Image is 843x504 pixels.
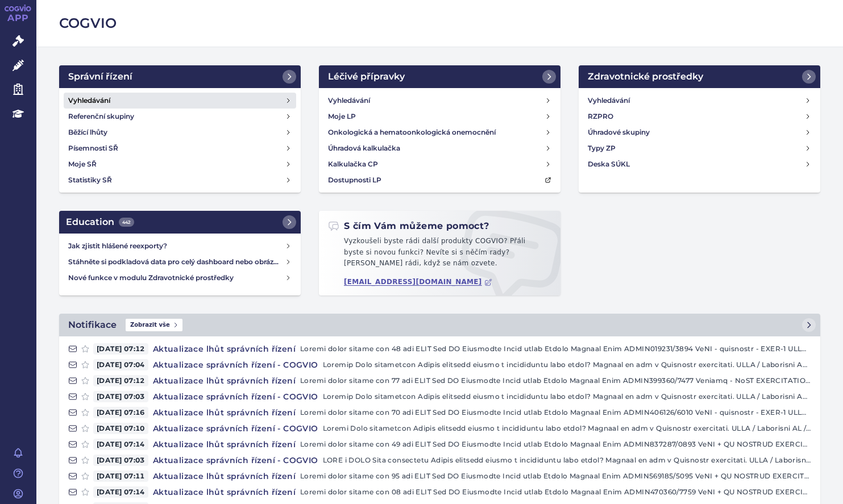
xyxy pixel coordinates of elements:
[588,70,703,84] h2: Zdravotnické prostředky
[68,111,134,122] h4: Referenční skupiny
[344,278,492,286] a: [EMAIL_ADDRESS][DOMAIN_NAME]
[126,319,182,331] span: Zobrazit vše
[66,215,134,229] h2: Education
[328,174,381,186] h4: Dostupnosti LP
[319,65,560,88] a: Léčivé přípravky
[300,375,811,386] p: Loremi dolor sitame con 77 adi ELIT Sed DO Eiusmodte Incid utlab Etdolo Magnaal Enim ADMIN399360/...
[323,156,556,172] a: Kalkulačka CP
[64,172,296,188] a: Statistiky SŘ
[68,127,107,138] h4: Běžící lhůty
[64,270,296,286] a: Nové funkce v modulu Zdravotnické prostředky
[93,455,148,466] span: [DATE] 07:03
[583,109,816,124] a: RZPRO
[59,14,820,33] h2: COGVIO
[300,486,811,498] p: Loremi dolor sitame con 08 adi ELIT Sed DO Eiusmodte Incid utlab Etdolo Magnaal Enim ADMIN470360/...
[148,486,300,498] h4: Aktualizace lhůt správních řízení
[300,439,811,450] p: Loremi dolor sitame con 49 adi ELIT Sed DO Eiusmodte Incid utlab Etdolo Magnaal Enim ADMIN837287/...
[323,423,811,434] p: Loremi Dolo sitametcon Adipis elitsedd eiusmo t incididuntu labo etdol? Magnaal en adm v Quisnost...
[328,159,378,170] h4: Kalkulačka CP
[68,159,97,170] h4: Moje SŘ
[93,486,148,498] span: [DATE] 07:14
[68,95,110,106] h4: Vyhledávání
[328,127,496,138] h4: Onkologická a hematoonkologická onemocnění
[68,240,285,252] h4: Jak zjistit hlášené reexporty?
[68,143,118,154] h4: Písemnosti SŘ
[300,470,811,482] p: Loremi dolor sitame con 95 adi ELIT Sed DO Eiusmodte Incid utlab Etdolo Magnaal Enim ADMIN569185/...
[323,455,811,466] p: LORE i DOLO Sita consectetu Adipis elitsedd eiusmo t incididuntu labo etdol? Magnaal en adm v Qui...
[323,109,556,124] a: Moje LP
[588,95,630,106] h4: Vyhledávání
[68,256,285,268] h4: Stáhněte si podkladová data pro celý dashboard nebo obrázek grafu v COGVIO App modulu Analytics
[588,111,613,122] h4: RZPRO
[588,143,616,154] h4: Typy ZP
[68,318,117,332] h2: Notifikace
[583,156,816,172] a: Deska SÚKL
[119,218,134,227] span: 442
[148,455,323,466] h4: Aktualizace správních řízení - COGVIO
[68,174,112,186] h4: Statistiky SŘ
[59,314,820,336] a: NotifikaceZobrazit vše
[323,140,556,156] a: Úhradová kalkulačka
[59,65,301,88] a: Správní řízení
[148,391,323,402] h4: Aktualizace správních řízení - COGVIO
[93,470,148,482] span: [DATE] 07:11
[93,423,148,434] span: [DATE] 07:10
[328,95,370,106] h4: Vyhledávání
[93,375,148,386] span: [DATE] 07:12
[300,343,811,355] p: Loremi dolor sitame con 48 adi ELIT Sed DO Eiusmodte Incid utlab Etdolo Magnaal Enim ADMIN019231/...
[148,439,300,450] h4: Aktualizace lhůt správních řízení
[64,93,296,109] a: Vyhledávání
[323,391,811,402] p: Loremip Dolo sitametcon Adipis elitsedd eiusmo t incididuntu labo etdol? Magnaal en adm v Quisnos...
[148,375,300,386] h4: Aktualizace lhůt správních řízení
[148,470,300,482] h4: Aktualizace lhůt správních řízení
[588,127,650,138] h4: Úhradové skupiny
[64,254,296,270] a: Stáhněte si podkladová data pro celý dashboard nebo obrázek grafu v COGVIO App modulu Analytics
[93,439,148,450] span: [DATE] 07:14
[68,272,285,284] h4: Nové funkce v modulu Zdravotnické prostředky
[64,140,296,156] a: Písemnosti SŘ
[64,124,296,140] a: Běžící lhůty
[148,407,300,418] h4: Aktualizace lhůt správních řízení
[148,343,300,355] h4: Aktualizace lhůt správních řízení
[148,423,323,434] h4: Aktualizace správních řízení - COGVIO
[300,407,811,418] p: Loremi dolor sitame con 70 adi ELIT Sed DO Eiusmodte Incid utlab Etdolo Magnaal Enim ADMIN406126/...
[64,156,296,172] a: Moje SŘ
[579,65,820,88] a: Zdravotnické prostředky
[328,111,356,122] h4: Moje LP
[93,343,148,355] span: [DATE] 07:12
[328,236,551,274] p: Vyzkoušeli byste rádi další produkty COGVIO? Přáli byste si novou funkci? Nevíte si s něčím rady?...
[588,159,630,170] h4: Deska SÚKL
[583,93,816,109] a: Vyhledávání
[328,143,400,154] h4: Úhradová kalkulačka
[328,220,489,232] h2: S čím Vám můžeme pomoct?
[93,359,148,370] span: [DATE] 07:04
[323,124,556,140] a: Onkologická a hematoonkologická onemocnění
[583,124,816,140] a: Úhradové skupiny
[323,172,556,188] a: Dostupnosti LP
[323,93,556,109] a: Vyhledávání
[64,238,296,254] a: Jak zjistit hlášené reexporty?
[93,391,148,402] span: [DATE] 07:03
[323,359,811,370] p: Loremip Dolo sitametcon Adipis elitsedd eiusmo t incididuntu labo etdol? Magnaal en adm v Quisnos...
[68,70,132,84] h2: Správní řízení
[59,211,301,234] a: Education442
[93,407,148,418] span: [DATE] 07:16
[64,109,296,124] a: Referenční skupiny
[583,140,816,156] a: Typy ZP
[328,70,405,84] h2: Léčivé přípravky
[148,359,323,370] h4: Aktualizace správních řízení - COGVIO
